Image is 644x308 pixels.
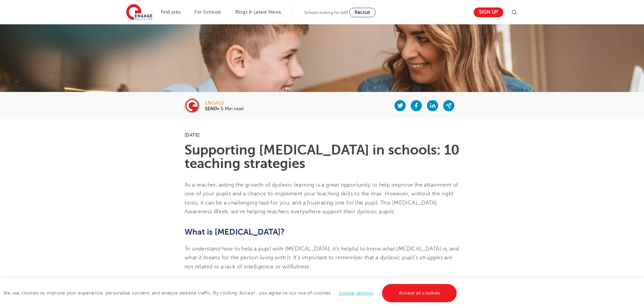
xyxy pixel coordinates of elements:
[185,143,459,170] h1: Supporting [MEDICAL_DATA] in schools: 10 teaching strategies
[474,7,503,17] a: Sign up
[304,10,348,15] span: Schools looking for staff
[349,8,376,17] a: Recruit
[382,284,457,302] a: Accept all cookies
[3,290,458,295] span: We use cookies to improve your experience, personalise content, and analyse website traffic. By c...
[185,246,459,270] span: To understand how to help a pupil with [MEDICAL_DATA], it’s helpful to know what [MEDICAL_DATA] i...
[194,9,221,15] a: For Schools
[185,227,285,237] b: What is [MEDICAL_DATA]?
[161,9,181,15] a: Find jobs
[126,4,152,21] img: Engage Education
[205,101,243,105] div: engage
[185,182,458,215] span: As a teacher, aiding the growth of dyslexic learning is a great opportunity to help improve the a...
[235,9,281,15] a: Blogs & Latest News
[205,106,243,111] p: • 6 Min read
[339,290,374,295] a: Cookie settings
[355,10,370,15] span: Recruit
[205,106,217,111] b: SEND
[185,133,459,137] p: [DATE]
